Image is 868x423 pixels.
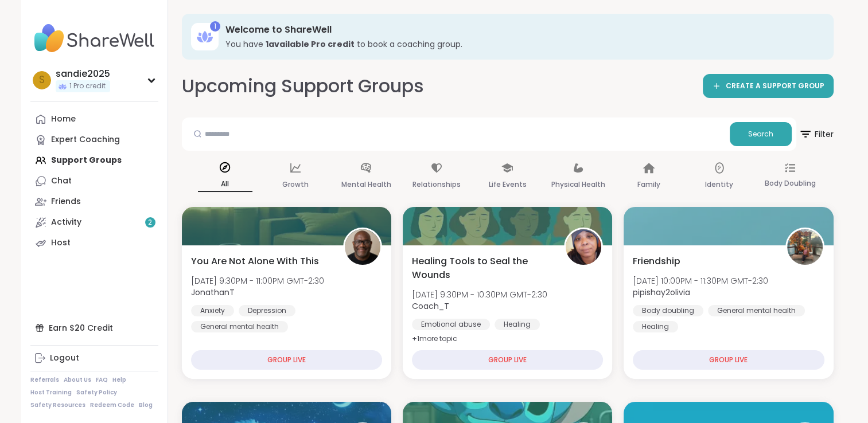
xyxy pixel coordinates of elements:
[30,191,158,212] a: Friends
[705,178,733,191] p: Identity
[51,217,81,228] div: Activity
[191,321,288,332] div: General mental health
[191,275,324,287] span: [DATE] 9:30PM - 11:00PM GMT-2:30
[76,389,117,397] a: Safety Policy
[708,305,805,316] div: General mental health
[726,81,824,91] span: CREATE A SUPPORT GROUP
[495,319,540,330] div: Healing
[637,178,660,191] p: Family
[30,389,72,397] a: Host Training
[30,109,158,130] a: Home
[56,68,110,80] div: sandie2025
[412,350,603,370] div: GROUP LIVE
[191,287,235,298] b: JonathanT
[730,122,792,146] button: Search
[412,319,490,330] div: Emotional abuse
[633,321,678,332] div: Healing
[412,254,551,282] span: Healing Tools to Seal the Wounds
[30,318,158,338] div: Earn $20 Credit
[112,376,126,384] a: Help
[69,81,106,91] span: 1 Pro credit
[191,350,382,370] div: GROUP LIVE
[633,287,690,298] b: pipishay2olivia
[191,305,234,316] div: Anxiety
[748,129,773,139] span: Search
[30,401,85,409] a: Safety Resources
[51,237,71,249] div: Host
[412,289,547,300] span: [DATE] 9:30PM - 10:30PM GMT-2:30
[799,120,834,148] span: Filter
[50,352,79,364] div: Logout
[266,38,355,50] b: 1 available Pro credit
[239,305,295,316] div: Depression
[30,233,158,253] a: Host
[412,178,461,191] p: Relationships
[703,74,834,98] a: CREATE A SUPPORT GROUP
[64,376,91,384] a: About Us
[51,196,81,207] div: Friends
[182,73,424,99] h2: Upcoming Support Groups
[345,229,380,265] img: JonathanT
[30,130,158,150] a: Expert Coaching
[799,117,834,151] button: Filter
[764,177,815,190] p: Body Doubling
[198,177,252,192] p: All
[412,300,449,312] b: Coach_T
[225,38,818,50] h3: You have to book a coaching group.
[633,254,680,268] span: Friendship
[39,73,45,88] span: s
[225,23,818,36] h3: Welcome to ShareWell
[30,171,158,191] a: Chat
[51,113,76,125] div: Home
[566,229,601,265] img: Coach_T
[90,401,134,409] a: Redeem Code
[633,305,703,316] div: Body doubling
[551,178,605,191] p: Physical Health
[51,175,72,187] div: Chat
[148,218,152,228] span: 2
[30,348,158,369] a: Logout
[191,254,319,268] span: You Are Not Alone With This
[633,275,768,287] span: [DATE] 10:00PM - 11:30PM GMT-2:30
[51,134,120,146] div: Expert Coaching
[633,350,824,370] div: GROUP LIVE
[282,178,309,191] p: Growth
[787,229,823,265] img: pipishay2olivia
[30,18,158,58] img: ShareWell Nav Logo
[139,401,153,409] a: Blog
[341,178,391,191] p: Mental Health
[30,376,59,384] a: Referrals
[210,21,220,32] div: 1
[488,178,526,191] p: Life Events
[30,212,158,233] a: Activity2
[96,376,108,384] a: FAQ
